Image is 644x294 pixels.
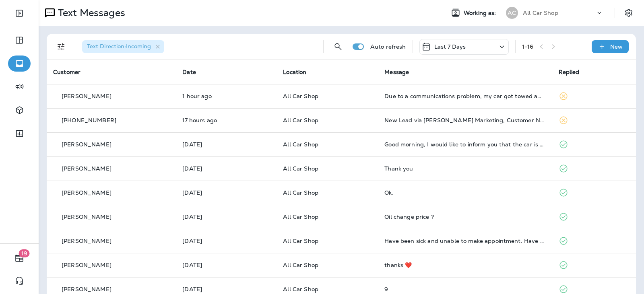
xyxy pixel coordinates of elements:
[182,262,270,268] p: Sep 24, 2025 05:33 PM
[182,189,270,196] p: Sep 25, 2025 04:32 PM
[182,165,270,172] p: Sep 26, 2025 12:42 PM
[384,141,545,148] div: Good morning, I would like to inform you that the car is no longer cooling today after I brought ...
[384,238,545,244] div: Have been sick and unable to make appointment. Have drs appt tomorrow so hopefully will get some ...
[62,238,111,244] p: [PERSON_NAME]
[384,286,545,292] div: 9
[522,43,534,50] div: 1 - 16
[384,117,545,123] div: New Lead via Merrick Marketing, Customer Name: Jay T., Contact info: Masked phone number availabl...
[8,5,31,21] button: Expand Sidebar
[283,141,318,148] span: All Car Shop
[621,6,636,20] button: Settings
[19,249,30,257] span: 19
[62,286,111,292] p: [PERSON_NAME]
[53,39,69,55] button: Filters
[62,189,111,196] p: [PERSON_NAME]
[384,189,545,196] div: Ok.
[82,40,164,53] div: Text Direction:Incoming
[384,214,545,220] div: Oil change price ?
[8,250,31,266] button: 19
[182,68,196,76] span: Date
[283,286,318,293] span: All Car Shop
[283,93,318,100] span: All Car Shop
[182,141,270,148] p: Sep 28, 2025 08:40 AM
[283,237,318,245] span: All Car Shop
[182,286,270,292] p: Sep 24, 2025 10:28 AM
[283,117,318,124] span: All Car Shop
[182,117,270,123] p: Sep 29, 2025 04:02 PM
[182,214,270,220] p: Sep 24, 2025 07:06 PM
[283,68,306,76] span: Location
[62,214,111,220] p: [PERSON_NAME]
[283,165,318,172] span: All Car Shop
[53,68,80,76] span: Customer
[384,68,409,76] span: Message
[384,262,545,268] div: thanks ❤️
[182,93,270,99] p: Sep 30, 2025 08:09 AM
[283,189,318,196] span: All Car Shop
[182,238,270,244] p: Sep 24, 2025 06:55 PM
[55,7,125,19] p: Text Messages
[62,262,111,268] p: [PERSON_NAME]
[523,10,558,16] p: All Car Shop
[283,213,318,220] span: All Car Shop
[330,39,346,55] button: Search Messages
[62,141,111,148] p: [PERSON_NAME]
[370,43,406,50] p: Auto refresh
[62,165,111,172] p: [PERSON_NAME]
[434,43,466,50] p: Last 7 Days
[384,165,545,172] div: Thank you
[610,43,623,50] p: New
[506,7,518,19] div: AC
[384,93,545,99] div: Due to a communications problem, my car got towed away to Osceola Auto Salvage and was incurring ...
[62,117,116,123] p: [PHONE_NUMBER]
[62,93,111,99] p: [PERSON_NAME]
[464,10,498,16] span: Working as:
[283,261,318,269] span: All Car Shop
[87,43,151,50] span: Text Direction : Incoming
[559,68,580,76] span: Replied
